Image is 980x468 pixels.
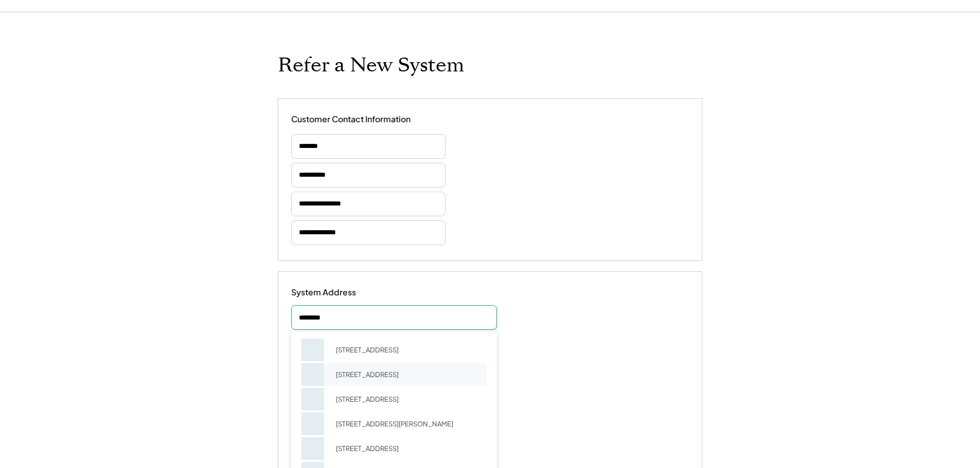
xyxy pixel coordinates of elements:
[329,441,487,456] div: [STREET_ADDRESS]
[291,287,394,298] div: System Address
[291,114,411,125] div: Customer Contact Information
[329,392,487,406] div: [STREET_ADDRESS]
[278,53,464,78] h1: Refer a New System
[329,343,487,357] div: [STREET_ADDRESS]
[329,367,487,382] div: [STREET_ADDRESS]
[329,417,487,431] div: [STREET_ADDRESS][PERSON_NAME]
